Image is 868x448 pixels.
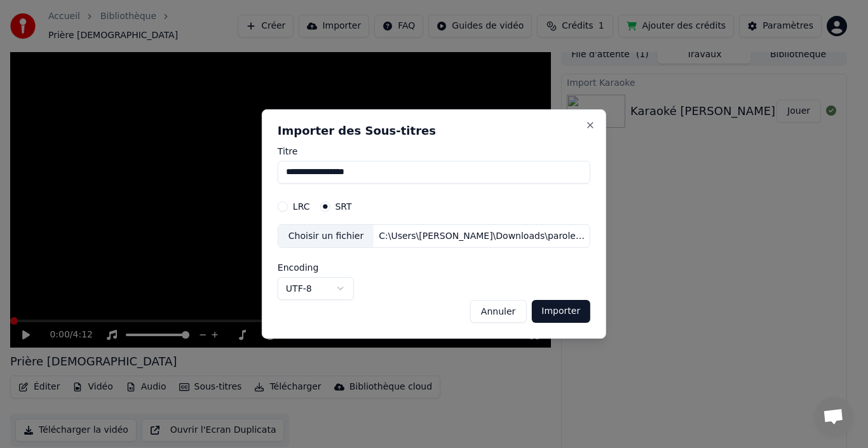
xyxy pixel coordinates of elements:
[470,300,526,323] button: Annuler
[531,300,590,323] button: Importer
[335,202,351,211] label: SRT
[278,225,374,248] div: Choisir un fichier
[278,263,354,272] label: Encoding
[278,147,590,156] label: Titre
[293,202,310,211] label: LRC
[278,125,590,137] h2: Importer des Sous-titres
[374,230,590,243] div: C:\Users\[PERSON_NAME]\Downloads\paroles.srt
